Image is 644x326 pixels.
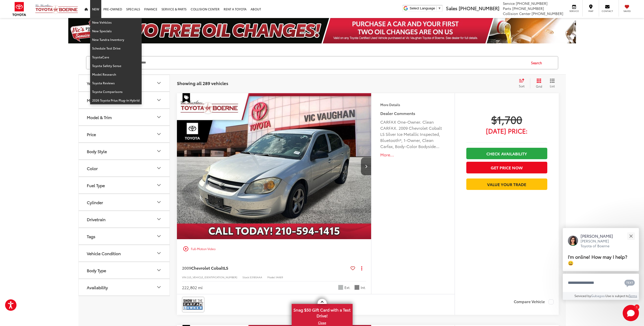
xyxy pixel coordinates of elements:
div: Tags [156,233,162,239]
div: Model & Trim [156,114,162,120]
span: dropdown dots [361,266,362,270]
img: Two Free Oil Change Vic Vaughan Toyota of Boerne Boerne TX [68,18,576,43]
div: Cylinder [87,200,103,205]
a: 2009Chevrolet CobaltLS [182,265,349,271]
span: [PHONE_NUMBER] [512,6,544,11]
button: Actions [357,264,366,272]
div: Drivetrain [87,217,106,222]
div: Price [156,131,162,137]
div: Body Type [87,268,106,273]
button: MakeMake [79,92,170,108]
span: Sales [446,5,457,11]
span: I'm online! How may I help? 😀 [568,253,627,266]
div: Drivetrain [156,216,162,222]
p: [PERSON_NAME] Toyota of Boerne [581,239,618,249]
img: CarFax One Owner [183,298,203,311]
div: Make [156,97,162,103]
span: Select Language [410,6,435,10]
div: Vehicle Condition [156,250,162,256]
div: Body Style [87,149,107,154]
span: LS [224,265,228,271]
div: Color [87,166,98,171]
span: Parts [503,6,511,11]
button: Select sort value [516,78,530,88]
div: Year [87,81,95,86]
a: New Tundra Inventory [90,35,142,44]
span: VIN: [182,275,187,279]
button: TagsTags [79,228,170,244]
span: 53185AAA [250,275,262,279]
svg: Start Chat [623,305,639,321]
button: PricePrice [79,126,170,142]
a: New Specials [90,27,142,35]
a: Model Research [90,70,142,79]
span: Map [585,9,596,13]
span: [PHONE_NUMBER] [532,11,563,16]
a: Schedule Test Drive [90,44,142,53]
span: List [550,84,555,88]
button: DrivetrainDrivetrain [79,211,170,227]
span: 2009 [182,265,191,271]
button: AvailabilityAvailability [79,279,170,296]
span: Snag $50 Gift Card with a Test Drive! [292,304,352,320]
span: Model: [267,275,276,279]
div: Model & Trim [87,115,112,120]
div: Close[PERSON_NAME][PERSON_NAME] Toyota of BoerneI'm online! How may I help? 😀Type your messageCha... [563,228,639,300]
p: [PERSON_NAME] [581,233,618,239]
textarea: Type your message [563,274,639,292]
div: Vehicle Condition [87,251,121,256]
div: 2009 Chevrolet Cobalt LS 0 [177,93,372,239]
span: [DATE] Price: [466,128,547,133]
a: Gubagoo. [591,294,605,298]
span: Contact [602,9,613,13]
div: Body Type [156,267,162,273]
button: Next image [361,157,371,175]
span: Use is subject to [605,294,629,298]
div: Price [87,132,96,137]
span: Service [568,9,580,13]
a: 2026 Toyota Prius Plug-in Hybrid [90,96,142,104]
button: Grid View [530,78,546,88]
div: Color [156,165,162,171]
label: Compare Vehicle [514,299,554,304]
button: Toggle Chat Window [623,305,639,321]
a: New Vehicles [90,18,142,27]
div: Cylinder [156,199,162,205]
div: 222,802 mi [182,285,203,290]
div: Make [87,98,97,103]
a: Toyota Reviews [90,79,142,87]
span: Chevrolet Cobalt [191,265,224,271]
span: Silver Ice Metallic [338,285,343,290]
span: Serviced by [574,294,591,298]
button: More... [380,152,445,158]
img: Vic Vaughan Toyota of Boerne [35,4,78,14]
button: Search [526,56,549,69]
a: Value Your Trade [466,178,547,190]
a: Terms [629,294,637,298]
div: Year [156,80,162,86]
button: CylinderCylinder [79,194,170,210]
span: 1 [636,306,637,308]
span: Ext. [344,285,351,290]
button: Get Price Now [466,162,547,173]
span: $1,700 [466,113,547,126]
a: Toyota Safety Sense [90,61,142,70]
div: Availability [156,284,162,290]
span: Special [183,93,190,103]
span: Int. [361,285,366,290]
button: Vehicle ConditionVehicle Condition [79,245,170,262]
div: Body Style [156,148,162,154]
form: Search by Make, Model, or Keyword [104,57,526,69]
span: Stock: [242,275,250,279]
button: YearYear [79,75,170,91]
span: Gray [354,285,359,290]
h5: Dealer Comments [380,110,445,116]
div: Availability [87,285,108,290]
div: Tags [87,234,95,239]
button: Body TypeBody Type [79,262,170,279]
span: Service [503,1,515,6]
span: [US_VEHICLE_IDENTIFICATION_NUMBER] [187,275,237,279]
div: Fuel Type [156,182,162,188]
span: [PHONE_NUMBER] [516,1,548,6]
